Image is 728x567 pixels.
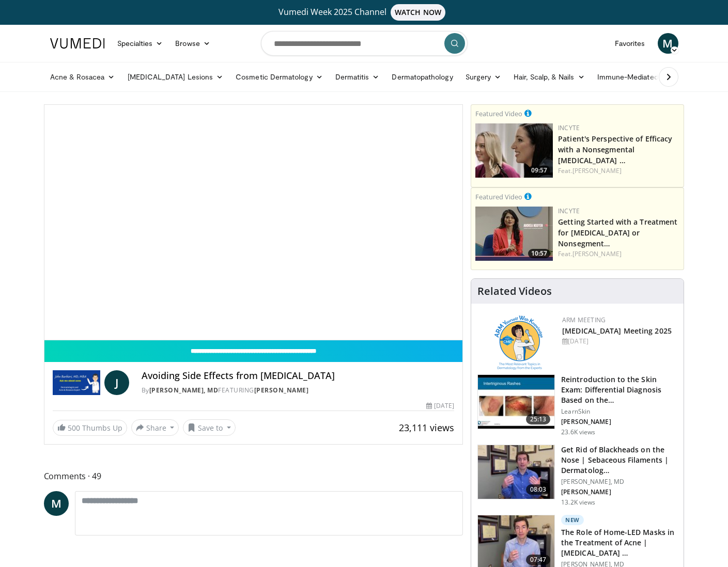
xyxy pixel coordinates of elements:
p: [PERSON_NAME] [561,418,677,426]
small: Featured Video [475,192,522,201]
div: Feat. [558,166,679,176]
a: 25:13 Reintroduction to the Skin Exam: Differential Diagnosis Based on the… LearnSkin [PERSON_NAM... [477,374,677,436]
a: Browse [169,33,216,54]
a: 09:57 [475,123,553,178]
a: Immune-Mediated [591,67,675,87]
a: 08:03 Get Rid of Blackheads on the Nose | Sebaceous Filaments | Dermatolog… [PERSON_NAME], MD [PE... [477,445,677,507]
span: 25:13 [526,414,551,424]
a: ARM Meeting [562,316,606,324]
a: 500 Thumbs Up [53,420,127,436]
img: 54dc8b42-62c8-44d6-bda4-e2b4e6a7c56d.150x105_q85_crop-smart_upscale.jpg [478,445,554,499]
a: Specialties [111,33,169,54]
p: 23.6K views [561,428,595,436]
p: 13.2K views [561,498,595,507]
a: Incyte [558,123,580,132]
a: Dermatopathology [385,67,459,87]
img: VuMedi Logo [50,38,105,49]
div: [DATE] [562,337,675,346]
div: [DATE] [426,401,454,411]
img: 89a28c6a-718a-466f-b4d1-7c1f06d8483b.png.150x105_q85_autocrop_double_scale_upscale_version-0.2.png [494,316,543,370]
img: 2c48d197-61e9-423b-8908-6c4d7e1deb64.png.150x105_q85_crop-smart_upscale.jpg [475,123,553,178]
a: [PERSON_NAME] [572,249,622,258]
button: Share [131,419,179,436]
span: 500 [68,423,80,433]
a: [MEDICAL_DATA] Lesions [121,67,230,87]
a: Acne & Rosacea [44,67,121,87]
a: Patient's Perspective of Efficacy with a Nonsegmental [MEDICAL_DATA] … [558,134,672,165]
a: Getting Started with a Treatment for [MEDICAL_DATA] or Nonsegment… [558,217,677,248]
h3: Reintroduction to the Skin Exam: Differential Diagnosis Based on the… [561,374,677,405]
a: [PERSON_NAME] [254,386,309,395]
a: [PERSON_NAME], MD [149,386,219,395]
span: Comments 49 [44,469,463,483]
span: 08:03 [526,484,551,495]
h3: Get Rid of Blackheads on the Nose | Sebaceous Filaments | Dermatolog… [561,445,677,476]
a: Surgery [459,67,508,87]
span: WATCH NOW [391,4,445,21]
span: 10:57 [528,249,550,258]
h3: The Role of Home-LED Masks in the Treatment of Acne | [MEDICAL_DATA] … [561,527,677,558]
button: Save to [183,419,236,436]
a: Vumedi Week 2025 ChannelWATCH NOW [52,4,677,21]
img: 022c50fb-a848-4cac-a9d8-ea0906b33a1b.150x105_q85_crop-smart_upscale.jpg [478,375,554,429]
input: Search topics, interventions [261,31,468,56]
a: Favorites [609,33,652,54]
a: Incyte [558,207,580,215]
img: e02a99de-beb8-4d69-a8cb-018b1ffb8f0c.png.150x105_q85_crop-smart_upscale.jpg [475,207,553,261]
span: 23,111 views [399,421,454,434]
p: [PERSON_NAME], MD [561,478,677,486]
a: J [104,370,129,395]
img: John Barbieri, MD [53,370,100,395]
a: Cosmetic Dermatology [229,67,329,87]
a: [PERSON_NAME] [572,166,622,175]
a: M [44,491,69,516]
video-js: Video Player [44,105,463,340]
div: Feat. [558,249,679,259]
h4: Avoiding Side Effects from [MEDICAL_DATA] [142,370,454,382]
a: 10:57 [475,207,553,261]
span: 09:57 [528,166,550,175]
a: Hair, Scalp, & Nails [507,67,591,87]
a: M [658,33,678,54]
a: Dermatitis [329,67,386,87]
p: [PERSON_NAME] [561,488,677,496]
span: 07:47 [526,555,551,565]
p: LearnSkin [561,407,677,416]
div: By FEATURING [142,386,454,395]
p: New [561,515,584,525]
h4: Related Videos [477,285,552,297]
a: [MEDICAL_DATA] Meeting 2025 [562,326,672,336]
small: Featured Video [475,109,522,118]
